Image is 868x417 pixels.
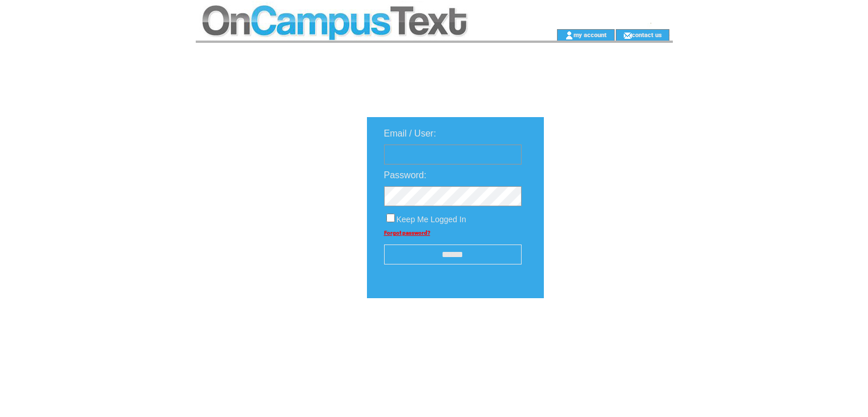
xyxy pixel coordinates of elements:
[384,170,427,180] span: Password:
[565,31,574,40] img: account_icon.gif;jsessionid=B840AD3109F6FFB84014C1E24DC10C8D
[384,230,430,236] a: Forgot password?
[623,31,632,40] img: contact_us_icon.gif;jsessionid=B840AD3109F6FFB84014C1E24DC10C8D
[384,129,437,138] span: Email / User:
[397,215,466,224] span: Keep Me Logged In
[577,327,634,341] img: transparent.png;jsessionid=B840AD3109F6FFB84014C1E24DC10C8D
[574,31,607,38] a: my account
[632,31,662,38] a: contact us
